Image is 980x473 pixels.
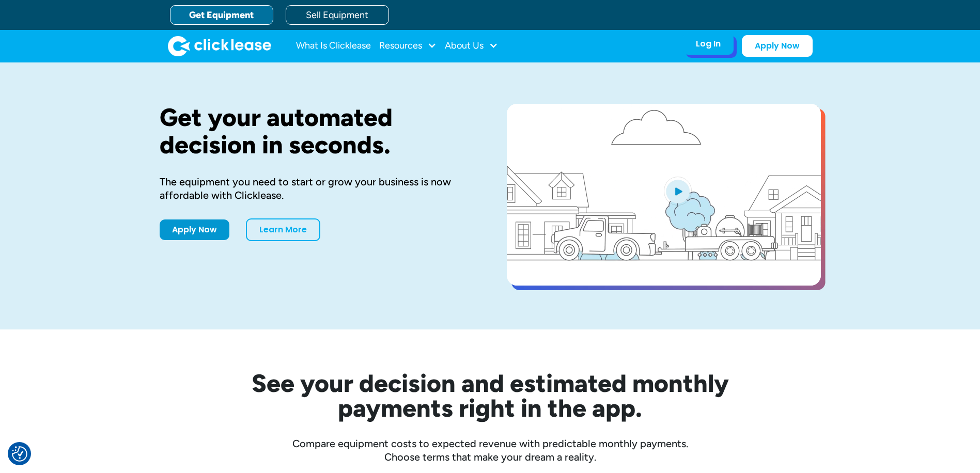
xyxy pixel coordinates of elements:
img: Revisit consent button [12,446,27,462]
div: Resources [379,36,437,56]
a: Apply Now [742,35,813,57]
div: Compare equipment costs to expected revenue with predictable monthly payments. Choose terms that ... [160,437,821,464]
div: The equipment you need to start or grow your business is now affordable with Clicklease. [160,175,474,202]
div: About Us [445,36,498,56]
img: Blue play button logo on a light blue circular background [664,177,692,206]
div: Log In [696,39,721,49]
img: Clicklease logo [168,36,271,56]
a: open lightbox [507,104,821,286]
h1: Get your automated decision in seconds. [160,104,474,159]
a: Apply Now [160,219,229,240]
a: What Is Clicklease [296,36,371,56]
a: home [168,36,271,56]
a: Sell Equipment [286,5,389,25]
a: Learn More [246,218,320,241]
h2: See your decision and estimated monthly payments right in the app. [201,371,780,420]
button: Consent Preferences [12,446,27,462]
a: Get Equipment [170,5,273,25]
